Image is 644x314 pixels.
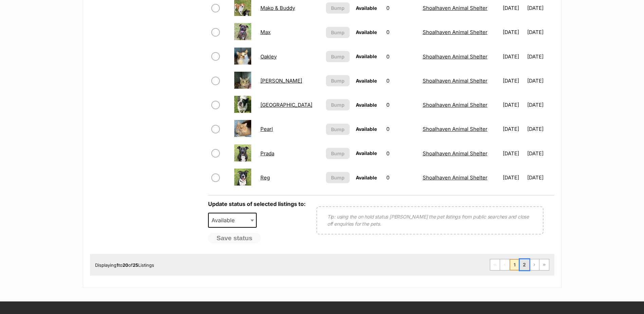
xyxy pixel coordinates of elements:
span: Available [356,150,377,156]
td: [DATE] [527,69,554,92]
button: Bump [326,148,350,159]
td: 0 [384,117,419,141]
span: First page [490,259,500,270]
span: Bump [331,126,345,133]
button: Bump [326,2,350,14]
span: Bump [331,29,345,36]
span: Available [356,102,377,108]
button: Bump [326,172,350,183]
td: [DATE] [527,166,554,189]
span: Bump [331,150,345,157]
a: Shoalhaven Animal Shelter [423,5,487,11]
span: Available [208,213,257,228]
a: [GEOGRAPHIC_DATA] [260,102,312,108]
span: Bump [331,101,345,108]
td: [DATE] [527,20,554,44]
a: Page 2 [520,259,529,270]
td: [DATE] [527,117,554,141]
td: 0 [384,45,419,68]
strong: 20 [123,262,128,268]
span: Page 1 [510,259,519,270]
a: Next page [530,259,539,270]
button: Bump [326,99,350,110]
button: Bump [326,75,350,86]
span: Available [356,53,377,59]
a: Max [260,29,271,35]
td: [DATE] [500,142,527,165]
a: Last page [539,259,549,270]
span: Displaying to of Listings [95,262,154,268]
a: [PERSON_NAME] [260,77,302,84]
td: [DATE] [527,93,554,117]
a: Reg [260,174,270,181]
td: [DATE] [500,93,527,117]
strong: 1 [116,262,118,268]
td: 0 [384,93,419,117]
span: Available [209,215,241,225]
a: Shoalhaven Animal Shelter [423,126,487,132]
button: Bump [326,51,350,62]
a: Oakley [260,53,277,60]
nav: Pagination [490,259,549,271]
td: [DATE] [500,20,527,44]
span: Bump [331,174,345,181]
span: Available [356,175,377,180]
a: Pearl [260,126,273,132]
td: 0 [384,142,419,165]
span: Available [356,5,377,11]
a: Shoalhaven Animal Shelter [423,53,487,60]
a: Shoalhaven Animal Shelter [423,150,487,157]
a: Shoalhaven Animal Shelter [423,29,487,35]
span: Available [356,126,377,132]
td: [DATE] [500,45,527,68]
span: Bump [331,4,345,12]
button: Bump [326,124,350,135]
button: Save status [208,233,261,244]
td: 0 [384,20,419,44]
span: Bump [331,77,345,84]
td: [DATE] [500,117,527,141]
label: Update status of selected listings to: [208,200,306,207]
td: [DATE] [500,166,527,189]
span: Available [356,29,377,35]
a: Mako & Buddy [260,5,295,11]
p: Tip: using the on hold status [PERSON_NAME] the pet listings from public searches and close off e... [327,213,533,227]
td: [DATE] [527,45,554,68]
td: [DATE] [527,142,554,165]
a: Shoalhaven Animal Shelter [423,77,487,84]
td: 0 [384,69,419,92]
a: Shoalhaven Animal Shelter [423,102,487,108]
span: Available [356,78,377,84]
span: Bump [331,53,345,60]
button: Bump [326,27,350,38]
span: Previous page [500,259,510,270]
strong: 25 [133,262,138,268]
a: Shoalhaven Animal Shelter [423,174,487,181]
td: [DATE] [500,69,527,92]
a: Prada [260,150,274,157]
td: 0 [384,166,419,189]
